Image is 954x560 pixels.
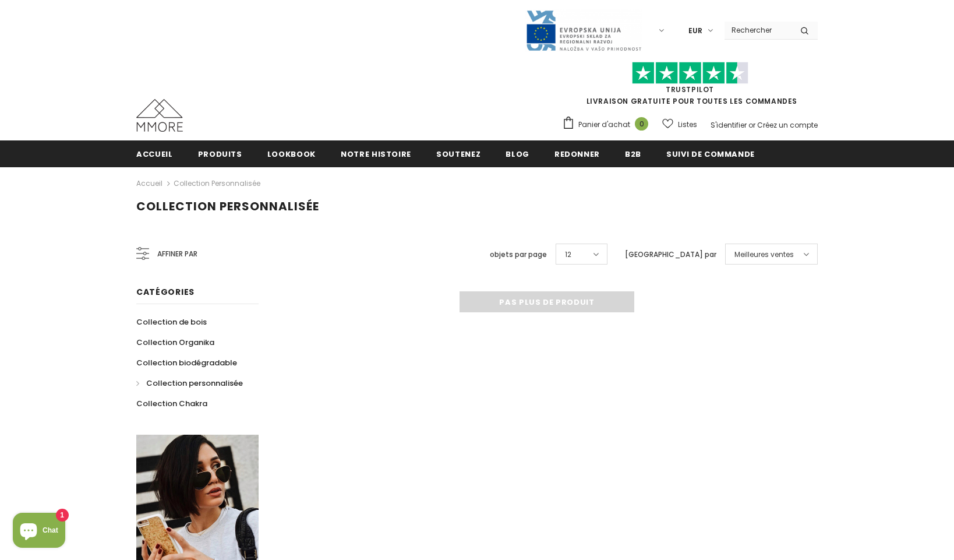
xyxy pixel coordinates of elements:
input: Search Site [725,22,792,38]
a: S'identifier [711,120,747,130]
span: Notre histoire [341,149,411,160]
a: Collection personnalisée [174,178,260,188]
a: Panier d'achat 0 [562,116,654,133]
img: Faites confiance aux étoiles pilotes [632,62,748,84]
a: Produits [198,140,242,167]
span: Suivi de commande [666,149,755,160]
span: Produits [198,149,242,160]
a: Collection Chakra [136,393,207,414]
a: Blog [506,140,529,167]
span: Lookbook [267,149,316,160]
a: Créez un compte [757,120,818,130]
a: Collection de bois [136,312,207,332]
span: Blog [506,149,529,160]
a: Javni Razpis [525,25,642,35]
label: [GEOGRAPHIC_DATA] par [625,249,716,260]
span: Accueil [136,149,173,160]
span: Collection biodégradable [136,357,237,368]
img: Cas MMORE [136,99,183,132]
span: Collection de bois [136,316,207,327]
a: B2B [625,140,641,167]
a: Collection Organika [136,332,214,353]
a: Suivi de commande [666,140,755,167]
span: Panier d'achat [578,119,630,131]
a: Lookbook [267,140,316,167]
span: Collection Chakra [136,398,207,409]
inbox-online-store-chat: Shopify online store chat [9,513,69,551]
span: 0 [635,117,648,131]
span: Collection personnalisée [136,198,319,214]
span: Collection Organika [136,337,214,348]
span: Meilleures ventes [734,249,794,260]
img: Javni Razpis [525,9,642,52]
a: Accueil [136,177,162,191]
span: Redonner [554,149,600,160]
label: objets par page [490,249,547,260]
span: Collection personnalisée [146,378,243,389]
a: Listes [662,114,697,135]
span: or [748,120,755,130]
a: TrustPilot [666,84,714,94]
span: 12 [565,249,571,260]
a: Collection personnalisée [136,373,243,393]
span: soutenez [436,149,480,160]
span: B2B [625,149,641,160]
span: EUR [688,25,702,37]
a: Collection biodégradable [136,353,237,373]
a: Accueil [136,140,173,167]
span: LIVRAISON GRATUITE POUR TOUTES LES COMMANDES [562,67,818,106]
a: Notre histoire [341,140,411,167]
a: soutenez [436,140,480,167]
span: Affiner par [157,248,197,260]
a: Redonner [554,140,600,167]
span: Catégories [136,286,195,298]
span: Listes [678,119,697,131]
